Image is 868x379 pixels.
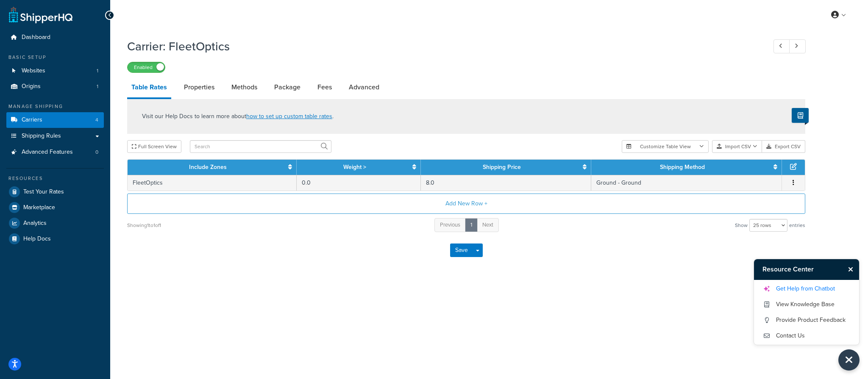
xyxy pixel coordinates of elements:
[313,77,336,97] a: Fees
[762,313,851,327] a: Provide Product Feedback
[6,79,104,94] li: Origins
[142,112,334,121] p: Visit our Help Docs to learn more about .
[6,103,104,110] div: Manage Shipping
[762,282,851,296] a: Get Help from Chatbot
[6,175,104,182] div: Resources
[789,219,805,231] span: entries
[6,184,104,199] a: Test Your Rates
[22,149,73,156] span: Advanced Features
[128,62,165,72] label: Enabled
[6,112,104,128] li: Carriers
[6,79,104,94] a: Origins1
[23,204,55,211] span: Marketplace
[622,140,709,153] button: Customize Table View
[23,188,64,196] span: Test Your Rates
[421,175,591,191] td: 8.0
[660,163,705,172] a: Shipping Method
[127,219,161,231] div: Showing 1 to 1 of 1
[844,264,859,274] button: Close Resource Center
[190,140,331,153] input: Search
[735,219,748,231] span: Show
[97,67,98,75] span: 1
[95,149,98,156] span: 0
[838,349,860,371] button: Close Resource Center
[270,77,305,97] a: Package
[792,108,809,123] button: Show Help Docs
[762,298,851,311] a: View Knowledge Base
[97,83,98,90] span: 1
[482,221,493,229] span: Next
[6,144,104,160] a: Advanced Features0
[345,77,384,97] a: Advanced
[440,221,460,229] span: Previous
[6,144,104,160] li: Advanced Features
[6,112,104,128] a: Carriers4
[465,218,478,232] a: 1
[6,63,104,79] a: Websites1
[789,39,806,53] a: Next Record
[6,63,104,79] li: Websites
[762,140,805,153] button: Export CSV
[297,175,421,191] td: 0.0
[6,30,104,45] a: Dashboard
[23,220,47,227] span: Analytics
[434,218,466,232] a: Previous
[483,163,521,172] a: Shipping Price
[762,329,851,343] a: Contact Us
[450,243,473,257] button: Save
[6,54,104,61] div: Basic Setup
[6,200,104,215] a: Marketplace
[22,116,42,124] span: Carriers
[95,116,98,124] span: 4
[22,83,41,90] span: Origins
[127,77,171,99] a: Table Rates
[128,175,297,191] td: FleetOptics
[591,175,782,191] td: Ground - Ground
[180,77,219,97] a: Properties
[6,128,104,144] a: Shipping Rules
[773,39,790,53] a: Previous Record
[23,235,51,243] span: Help Docs
[22,67,45,75] span: Websites
[477,218,499,232] a: Next
[189,163,227,172] a: Include Zones
[6,216,104,231] a: Analytics
[127,194,805,214] button: Add New Row +
[712,140,762,153] button: Import CSV
[227,77,262,97] a: Methods
[127,140,181,153] button: Full Screen View
[22,133,61,140] span: Shipping Rules
[6,231,104,246] a: Help Docs
[343,163,366,172] a: Weight >
[246,112,332,121] a: how to set up custom table rates
[127,38,758,55] h1: Carrier: FleetOptics
[22,34,50,41] span: Dashboard
[754,259,844,279] h3: Resource Center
